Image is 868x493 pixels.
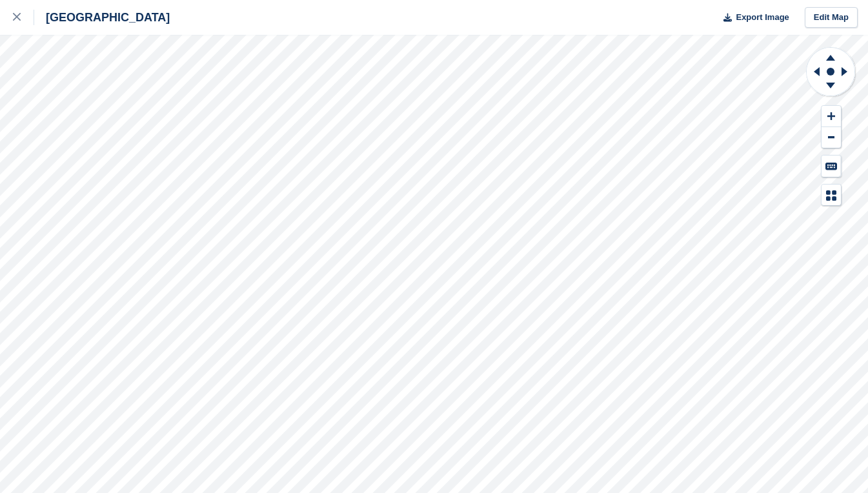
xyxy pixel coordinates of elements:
div: [GEOGRAPHIC_DATA] [34,10,170,25]
button: Zoom Out [822,127,841,148]
span: Export Image [736,11,789,24]
button: Map Legend [822,185,841,206]
button: Keyboard Shortcuts [822,156,841,177]
button: Export Image [716,7,789,28]
button: Zoom In [822,106,841,127]
a: Edit Map [805,7,858,28]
